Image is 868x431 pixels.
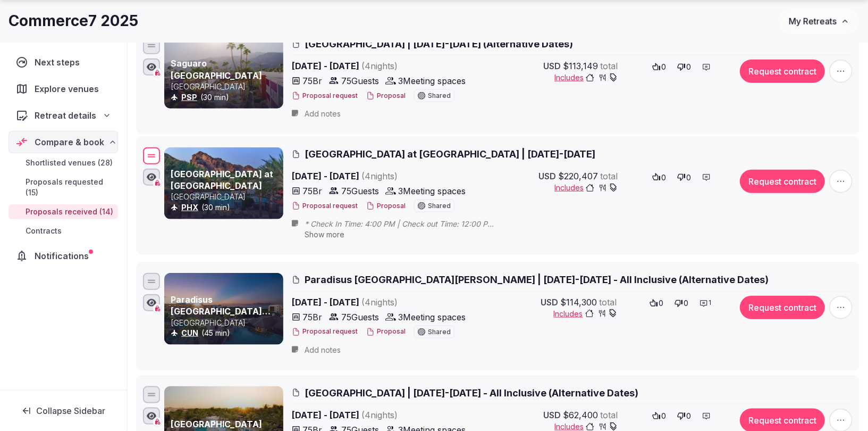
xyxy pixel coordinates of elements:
[181,92,197,103] button: PSP
[671,296,692,311] button: 0
[662,172,667,183] span: 0
[740,170,825,193] button: Request contract
[646,296,667,311] button: 0
[292,170,479,183] span: [DATE] - [DATE]
[674,60,695,74] button: 0
[292,202,358,211] button: Proposal request
[171,81,281,92] p: [GEOGRAPHIC_DATA]
[9,11,138,31] h1: Commerce7 2025
[171,328,281,338] div: (45 min)
[292,296,479,309] span: [DATE] - [DATE]
[687,411,692,421] span: 0
[171,318,281,328] p: [GEOGRAPHIC_DATA]
[292,409,479,421] span: [DATE] - [DATE]
[361,297,398,308] span: ( 4 night s )
[292,327,358,336] button: Proposal request
[171,169,273,191] a: [GEOGRAPHIC_DATA] at [GEOGRAPHIC_DATA]
[305,386,638,400] span: [GEOGRAPHIC_DATA] | [DATE]-[DATE] - All Inclusive (Alternative Dates)
[398,74,466,87] span: 3 Meeting spaces
[740,296,825,319] button: Request contract
[181,328,198,337] a: CUN
[305,230,344,239] span: Show more
[181,202,198,213] button: PHX
[26,158,113,168] span: Shortlisted venues (28)
[366,327,406,336] button: Proposal
[305,147,595,161] span: [GEOGRAPHIC_DATA] at [GEOGRAPHIC_DATA] | [DATE]-[DATE]
[600,60,618,72] span: total
[9,155,118,170] a: Shortlisted venues (28)
[36,405,105,416] span: Collapse Sidebar
[35,56,84,69] span: Next steps
[341,74,379,87] span: 75 Guests
[181,203,198,212] a: PHX
[361,171,398,181] span: ( 4 night s )
[554,72,618,83] button: Includes
[302,185,322,197] span: 75 Br
[600,409,618,421] span: total
[687,62,692,72] span: 0
[662,62,667,72] span: 0
[366,92,406,101] button: Proposal
[554,183,618,193] button: Includes
[171,419,262,429] a: [GEOGRAPHIC_DATA]
[305,273,769,286] span: Paradisus [GEOGRAPHIC_DATA][PERSON_NAME] | [DATE]-[DATE] - All Inclusive (Alternative Dates)
[26,206,113,217] span: Proposals received (14)
[305,345,341,355] span: Add notes
[538,170,556,183] span: USD
[561,296,597,309] span: $114,300
[366,202,406,211] button: Proposal
[171,92,281,103] div: (30 min)
[543,409,561,421] span: USD
[305,219,516,229] span: * Check In Time: 4:00 PM | Check out Time: 12:00 PM * PARKING: 2025: Self Parking: $30, Valet, $35
[709,299,712,308] span: 1
[292,60,479,72] span: [DATE] - [DATE]
[341,185,379,197] span: 75 Guests
[9,399,118,422] button: Collapse Sidebar
[302,74,322,87] span: 75 Br
[543,60,561,72] span: USD
[181,328,198,338] button: CUN
[600,170,618,183] span: total
[35,109,96,122] span: Retreat details
[35,136,104,148] span: Compare & book
[740,60,825,83] button: Request contract
[563,60,598,72] span: $113,149
[9,78,118,100] a: Explore venues
[649,170,670,185] button: 0
[398,311,466,324] span: 3 Meeting spaces
[292,92,358,101] button: Proposal request
[171,294,271,341] a: Paradisus [GEOGRAPHIC_DATA][PERSON_NAME] - [GEOGRAPHIC_DATA]
[674,170,695,185] button: 0
[26,226,62,236] span: Contracts
[558,170,598,183] span: $220,407
[398,185,466,197] span: 3 Meeting spaces
[428,203,451,209] span: Shared
[305,109,341,119] span: Add notes
[779,8,859,35] button: My Retreats
[361,61,398,71] span: ( 4 night s )
[428,93,451,99] span: Shared
[662,411,667,421] span: 0
[171,58,262,80] a: Saguaro [GEOGRAPHIC_DATA]
[687,172,692,183] span: 0
[35,82,103,95] span: Explore venues
[35,250,93,262] span: Notifications
[428,329,451,335] span: Shared
[26,177,114,198] span: Proposals requested (15)
[649,60,670,74] button: 0
[305,37,573,51] span: [GEOGRAPHIC_DATA] | [DATE]-[DATE] (Alternative Dates)
[684,298,689,309] span: 0
[674,409,695,424] button: 0
[554,309,617,319] button: Includes
[171,202,281,213] div: (30 min)
[659,298,664,309] span: 0
[541,296,559,309] span: USD
[649,409,670,424] button: 0
[302,311,322,324] span: 75 Br
[9,245,118,267] a: Notifications
[9,175,118,200] a: Proposals requested (15)
[9,223,118,238] a: Contracts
